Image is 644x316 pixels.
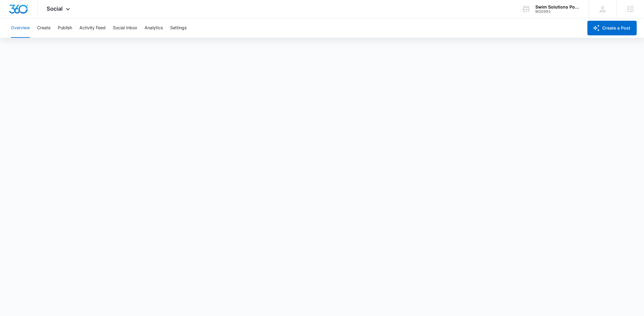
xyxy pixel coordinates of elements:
button: Analytics [145,18,163,38]
button: Overview [11,18,30,38]
div: account id [535,9,580,14]
span: Social [47,5,63,12]
button: Activity Feed [79,18,106,38]
button: Create [37,18,51,38]
button: Social Inbox [113,18,137,38]
div: account name [535,5,580,9]
button: Create a Post [587,21,637,35]
button: Settings [170,18,187,38]
button: Publish [58,18,72,38]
